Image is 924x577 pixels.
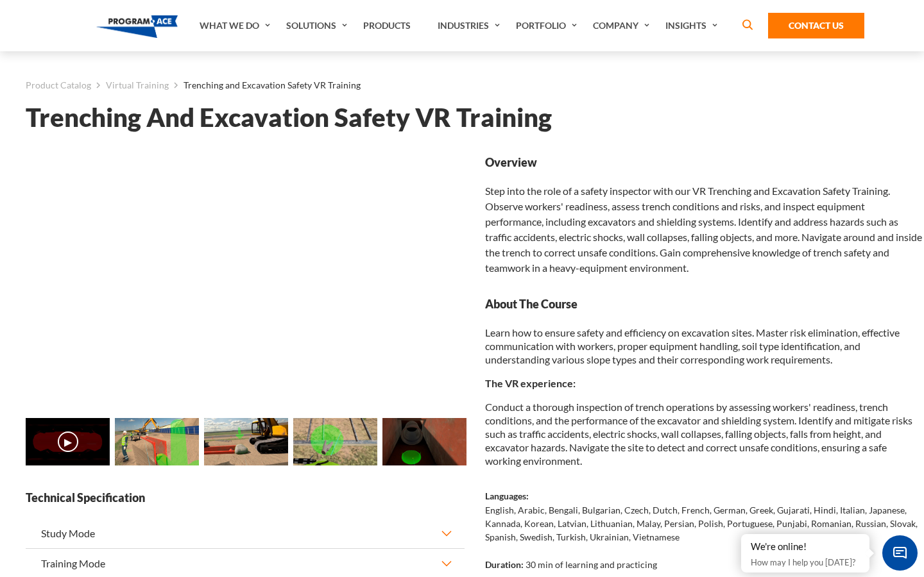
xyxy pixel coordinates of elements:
[26,490,465,506] strong: Technical Specification
[26,106,924,129] h1: Trenching And Excavation Safety VR Training
[485,326,924,366] p: Learn how to ensure safety and efficiency on excavation sites. Master risk elimination, effective...
[751,555,860,570] p: How may I help you [DATE]?
[485,503,924,544] p: English, Arabic, Bengali, Bulgarian, Czech, Dutch, French, German, Greek, Gujarati, Hindi, Italia...
[26,519,465,548] button: Study Mode
[204,418,288,465] img: Trenching and Excavation Safety VR Training - Preview 2
[485,559,524,570] strong: Duration:
[382,418,466,465] img: Trenching and Excavation Safety VR Training - Preview 4
[106,77,169,94] a: Virtual Training
[26,155,465,401] iframe: Trenching and Excavation Safety VR Training - Video 0
[751,540,860,553] div: We're online!
[768,13,864,38] a: Contact Us
[485,296,924,312] strong: About The Course
[293,418,377,465] img: Trenching and Excavation Safety VR Training - Preview 3
[526,558,657,571] p: 30 min of learning and practicing
[115,418,199,465] img: Trenching and Excavation Safety VR Training - Preview 1
[485,490,529,501] strong: Languages:
[485,376,924,390] p: The VR experience:
[26,77,924,94] nav: breadcrumb
[485,155,924,276] div: Step into the role of a safety inspector with our VR Trenching and Excavation Safety Training. Ob...
[169,77,361,94] li: Trenching and Excavation Safety VR Training
[882,535,918,571] span: Chat Widget
[26,418,110,465] img: Trenching and Excavation Safety VR Training - Video 0
[58,431,78,452] button: ▶
[26,77,91,94] a: Product Catalog
[485,400,924,467] p: Conduct a thorough inspection of trench operations by assessing workers' readiness, trench condit...
[96,15,178,38] img: Program-Ace
[485,155,924,171] strong: Overview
